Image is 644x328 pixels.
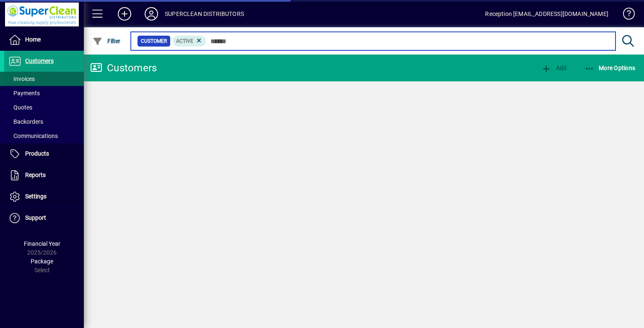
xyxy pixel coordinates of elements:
[8,133,58,139] span: Communications
[138,6,165,21] button: Profile
[4,115,84,129] a: Backorders
[25,214,46,221] span: Support
[141,37,167,45] span: Customer
[91,34,123,49] button: Filter
[485,7,608,21] div: Reception [EMAIL_ADDRESS][DOMAIN_NAME]
[176,38,193,44] span: Active
[8,75,35,82] span: Invoices
[8,90,40,96] span: Payments
[25,150,49,157] span: Products
[25,172,46,178] span: Reports
[111,6,138,21] button: Add
[93,38,121,44] span: Filter
[4,186,84,207] a: Settings
[165,7,244,21] div: SUPERCLEAN DISTRIBUTORS
[90,61,157,75] div: Customers
[4,129,84,143] a: Communications
[173,36,206,47] mat-chip: Activation Status: Active
[8,118,43,125] span: Backorders
[25,57,54,64] span: Customers
[4,72,84,86] a: Invoices
[541,65,566,71] span: Add
[4,29,84,50] a: Home
[582,60,638,75] button: More Options
[4,143,84,164] a: Products
[4,86,84,100] a: Payments
[584,65,636,71] span: More Options
[4,208,84,229] a: Support
[25,36,41,43] span: Home
[4,165,84,186] a: Reports
[8,104,32,111] span: Quotes
[24,240,60,247] span: Financial Year
[31,258,53,265] span: Package
[25,193,47,200] span: Settings
[4,100,84,115] a: Quotes
[539,60,569,75] button: Add
[617,2,634,29] a: Knowledge Base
